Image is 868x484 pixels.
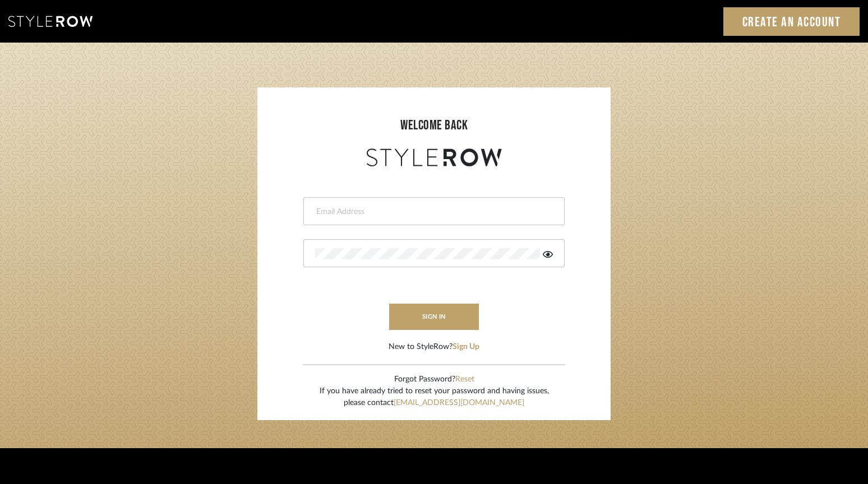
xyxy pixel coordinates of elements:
[389,341,479,353] div: New to StyleRow?
[269,115,599,136] div: welcome back
[394,399,524,407] a: [EMAIL_ADDRESS][DOMAIN_NAME]
[455,374,474,385] button: Reset
[453,341,479,353] button: Sign Up
[315,206,550,217] input: Email Address
[320,385,549,409] div: If you have already tried to reset your password and having issues, please contact
[723,7,860,36] a: Create an Account
[320,374,549,385] div: Forgot Password?
[389,304,479,330] button: sign in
